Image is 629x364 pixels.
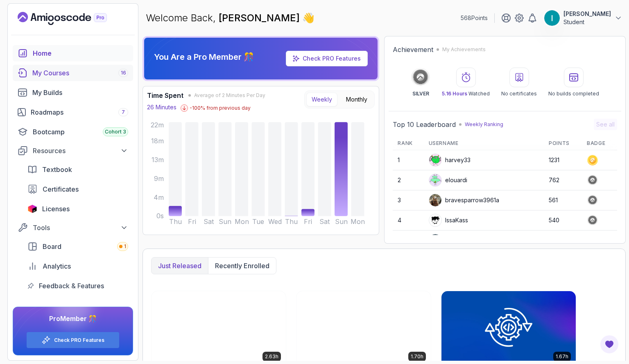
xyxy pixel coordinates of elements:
span: 5.16 Hours [442,90,467,97]
p: 26 Minutes [147,103,176,111]
img: user profile image [429,194,441,206]
p: 1.70h [411,353,423,360]
th: Points [544,137,582,150]
a: licenses [23,201,133,217]
span: Certificates [43,184,79,194]
span: Average of 2 Minutes Per Day [194,92,265,99]
img: user profile image [544,10,560,26]
p: SILVER [412,90,429,97]
td: 4 [393,210,423,231]
div: Tools [33,223,128,233]
td: 1 [393,150,423,170]
h2: Achievement [393,45,433,54]
span: Analytics [43,261,71,271]
tspan: Thu [285,218,298,226]
img: default monster avatar [429,174,441,186]
span: 👋 [302,11,315,25]
a: Landing page [18,12,126,25]
span: Cohort 3 [105,129,126,135]
div: IssaKass [429,214,468,227]
p: Weekly Ranking [465,121,503,128]
tspan: 4m [154,194,164,201]
a: analytics [23,258,133,274]
button: See all [594,119,617,130]
td: 1231 [544,150,582,170]
p: Just released [158,261,201,271]
button: Just released [152,258,208,274]
p: Watched [442,90,490,97]
button: Tools [13,220,133,235]
td: 561 [544,190,582,210]
a: home [13,45,133,61]
td: 762 [544,170,582,190]
td: 540 [544,210,582,231]
td: 2 [393,170,423,190]
div: Bootcamp [33,127,128,137]
span: Board [43,242,61,251]
p: -100 % from previous day [190,105,251,111]
img: default monster avatar [429,154,441,166]
div: bravesparrow3961a [429,194,499,207]
tspan: Sun [335,218,348,226]
td: 3 [393,190,423,210]
p: 568 Points [461,14,488,22]
div: My Builds [32,88,128,97]
div: harvey33 [429,154,471,167]
span: Feedback & Features [39,281,104,291]
a: textbook [23,161,133,178]
button: Check PRO Features [26,332,120,348]
h2: Top 10 Leaderboard [393,120,456,129]
tspan: 22m [151,121,164,129]
a: roadmaps [13,104,133,120]
div: elouardi [429,174,467,187]
p: Student [563,18,611,26]
p: No builds completed [548,90,599,97]
button: Weekly [306,93,337,106]
img: user profile image [429,214,441,226]
span: 16 [121,70,126,76]
a: Check PRO Features [286,51,368,66]
div: Apply5489 [429,234,475,247]
p: Recently enrolled [215,261,269,271]
img: jetbrains icon [27,205,37,213]
div: Home [33,48,128,58]
span: Licenses [42,204,70,214]
button: Monthly [341,93,373,106]
tspan: Mon [235,218,249,226]
a: Check PRO Features [54,337,104,344]
tspan: 0s [156,213,164,220]
img: user profile image [429,234,441,246]
span: 1 [124,243,126,250]
h3: Time Spent [147,90,183,100]
p: No certificates [501,90,537,97]
p: 2.63h [265,353,278,360]
a: bootcamp [13,124,133,140]
span: 7 [122,109,125,115]
p: You Are a Pro Member 🎊 [154,51,254,63]
tspan: Fri [304,218,312,226]
tspan: Thu [169,218,182,226]
a: certificates [23,181,133,197]
th: Username [424,137,544,150]
tspan: Sat [204,218,214,226]
th: Rank [393,137,423,150]
p: My Achievements [442,46,486,53]
div: Resources [33,146,128,156]
tspan: 9m [154,175,164,183]
div: My Courses [32,68,128,78]
a: courses [13,65,133,81]
td: 369 [544,231,582,251]
tspan: Tue [252,218,264,226]
tspan: 13m [152,156,164,164]
tspan: Wed [268,218,282,226]
th: Badge [582,137,617,150]
button: Recently enrolled [208,258,276,274]
a: feedback [23,278,133,294]
a: board [23,238,133,255]
tspan: Mon [351,218,365,226]
p: [PERSON_NAME] [563,10,611,18]
a: builds [13,84,133,101]
div: Roadmaps [31,107,128,117]
span: [PERSON_NAME] [219,12,302,24]
tspan: Sun [219,218,231,226]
